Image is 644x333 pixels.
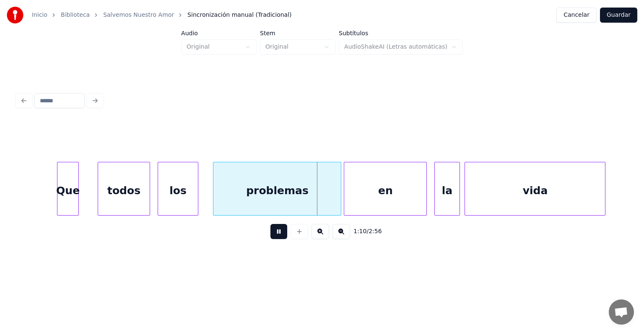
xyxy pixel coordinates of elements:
img: youka [7,7,23,23]
a: Salvemos Nuestro Amor [103,11,174,19]
label: Audio [181,30,257,36]
span: 2:56 [369,227,382,236]
span: 1:10 [353,227,366,236]
button: Cancelar [556,8,597,23]
a: Biblioteca [61,11,90,19]
div: / [353,227,374,236]
label: Subtítulos [339,30,463,36]
span: Sincronización manual (Tradicional) [187,11,291,19]
div: Chat abierto [609,299,634,325]
button: Guardar [600,8,637,23]
label: Stem [260,30,335,36]
a: Inicio [32,11,47,19]
nav: breadcrumb [32,11,292,19]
